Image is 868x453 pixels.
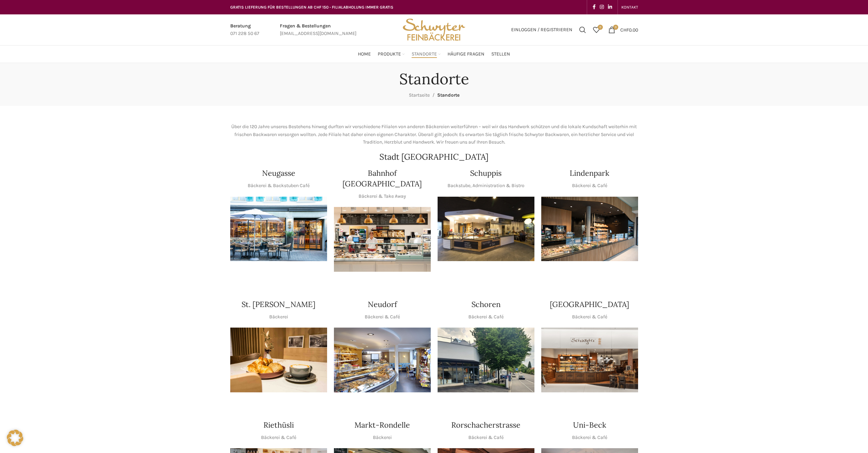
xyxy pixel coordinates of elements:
a: Suchen [576,23,590,37]
span: Stellen [491,51,510,58]
p: Bäckerei & Café [572,313,607,321]
p: Bäckerei & Café [572,182,607,189]
p: Bäckerei & Café [468,313,504,321]
a: Home [358,47,371,61]
p: Backstube, Administration & Bistro [448,182,524,189]
a: Stellen [491,47,510,61]
a: Häufige Fragen [448,47,484,61]
div: Meine Wunschliste [590,23,603,37]
h4: [GEOGRAPHIC_DATA] [550,299,629,310]
span: 0 [598,25,603,30]
span: Produkte [378,51,401,58]
img: Neudorf_1 [334,328,431,392]
img: 0842cc03-b884-43c1-a0c9-0889ef9087d6 copy [438,328,534,392]
a: Facebook social link [591,2,598,12]
a: 0 CHF0.00 [605,23,642,37]
p: Über die 120 Jahre unseres Bestehens hinweg durften wir verschiedene Filialen von anderen Bäckere... [230,123,638,146]
img: Bäckerei Schwyter [400,14,467,45]
p: Bäckerei & Café [572,434,607,441]
h4: Schoren [471,299,501,310]
h4: Uni-Beck [573,420,606,430]
span: KONTAKT [621,5,638,10]
span: Standorte [437,92,459,98]
p: Bäckerei [373,434,392,441]
a: Site logo [400,26,467,32]
a: 0 [590,23,603,37]
p: Bäckerei & Take Away [359,193,406,200]
img: Bahnhof St. Gallen [334,207,431,272]
h4: Rorschacherstrasse [451,420,520,430]
span: Home [358,51,371,58]
a: Startseite [409,92,430,98]
p: Bäckerei & Backstuben Café [248,182,310,189]
img: Neugasse [230,197,327,261]
a: Standorte [412,47,441,61]
span: GRATIS LIEFERUNG FÜR BESTELLUNGEN AB CHF 150 - FILIALABHOLUNG IMMER GRATIS [230,5,393,10]
img: 150130-Schwyter-013 [438,197,534,261]
img: schwyter-23 [230,328,327,392]
a: Einloggen / Registrieren [508,23,576,37]
h1: Standorte [399,70,469,88]
span: Standorte [412,51,437,58]
p: Bäckerei & Café [468,434,504,441]
bdi: 0.00 [620,27,638,33]
a: Linkedin social link [606,2,614,12]
div: Secondary navigation [618,0,642,14]
img: 017-e1571925257345 [541,197,638,261]
p: Bäckerei & Café [261,434,296,441]
h4: Lindenpark [570,168,609,179]
span: 0 [613,25,618,30]
h4: Neugasse [262,168,295,179]
a: Produkte [378,47,405,61]
a: Infobox link [280,22,357,38]
h4: Neudorf [368,299,397,310]
a: KONTAKT [621,0,638,14]
img: Schwyter-1800x900 [541,328,638,392]
h4: Riethüsli [263,420,294,430]
div: Main navigation [227,47,642,61]
p: Bäckerei [269,313,288,321]
h4: Bahnhof [GEOGRAPHIC_DATA] [334,168,431,189]
a: Infobox link [230,22,259,38]
span: Einloggen / Registrieren [511,27,572,32]
p: Bäckerei & Café [365,313,400,321]
h2: Stadt [GEOGRAPHIC_DATA] [230,153,638,161]
a: Instagram social link [598,2,606,12]
span: CHF [620,27,629,33]
h4: St. [PERSON_NAME] [242,299,315,310]
span: Häufige Fragen [448,51,484,58]
h4: Markt-Rondelle [354,420,410,430]
h4: Schuppis [470,168,502,179]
